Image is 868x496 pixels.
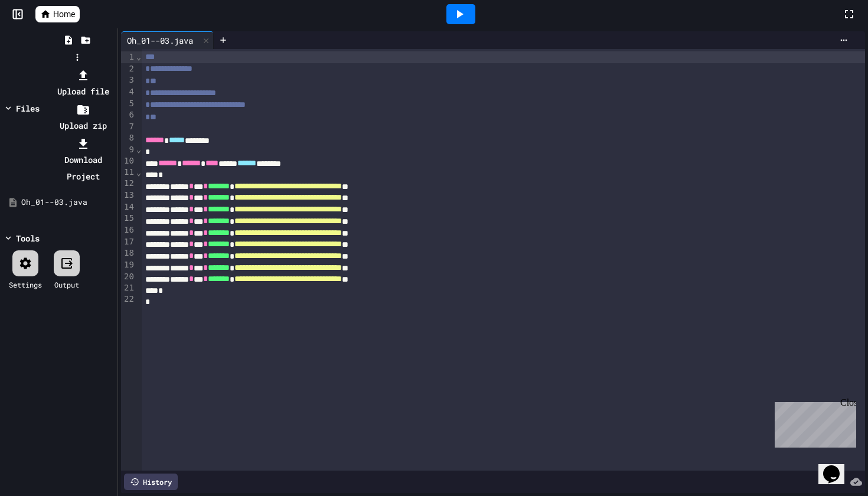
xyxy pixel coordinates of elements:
div: Tools [16,232,40,244]
div: 11 [121,167,136,178]
div: 22 [121,293,136,305]
span: Fold line [136,145,142,154]
div: Files [16,102,40,115]
div: 21 [121,282,136,293]
div: 7 [121,121,136,132]
span: Fold line [136,168,142,177]
div: 1 [121,51,136,63]
div: 20 [121,271,136,283]
div: Settings [9,279,42,290]
div: Oh_01--03.java [21,197,113,208]
li: Upload file [51,67,115,100]
span: Home [53,8,75,20]
div: 10 [121,155,136,167]
div: Output [54,279,79,290]
div: 9 [121,144,136,155]
span: Fold line [136,52,142,61]
div: 13 [121,190,136,201]
div: 16 [121,224,136,236]
div: 14 [121,201,136,213]
li: Upload zip [51,101,115,134]
div: Chat with us now!Close [5,5,81,75]
div: Oh_01--03.java [121,31,214,49]
iframe: chat widget [770,397,856,448]
div: 2 [121,63,136,75]
div: 12 [121,178,136,190]
div: 4 [121,86,136,98]
div: 6 [121,109,136,121]
div: 17 [121,236,136,248]
a: Home [35,6,80,22]
div: 3 [121,74,136,86]
div: History [124,474,178,490]
li: Download Project [51,135,115,185]
div: 18 [121,247,136,259]
div: 8 [121,132,136,144]
div: 19 [121,259,136,271]
div: 5 [121,98,136,110]
div: 15 [121,213,136,224]
div: Oh_01--03.java [121,34,199,47]
iframe: chat widget [818,449,856,484]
